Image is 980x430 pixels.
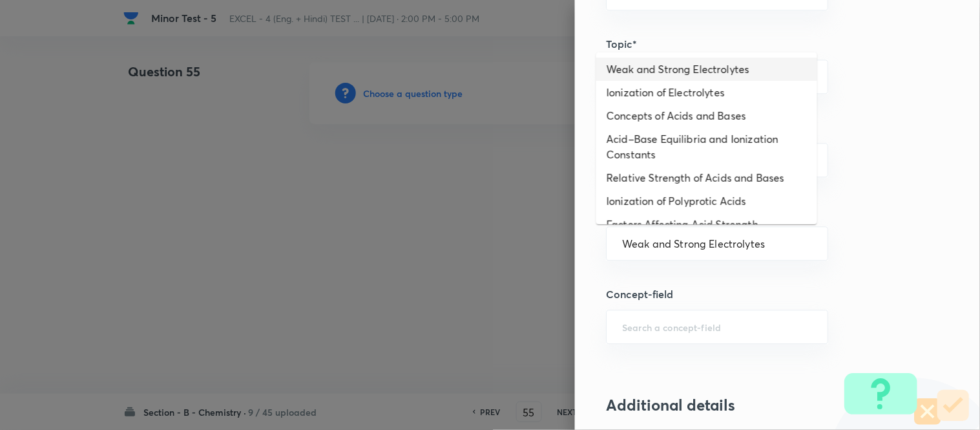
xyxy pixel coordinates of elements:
h3: Additional details [606,396,906,414]
li: Factors Affecting Acid Strength [596,213,817,236]
input: Search a concept-field [622,321,812,333]
h5: Topic* [606,36,906,52]
button: Open [820,326,823,328]
button: Open [820,159,823,162]
li: Weak and Strong Electrolytes [596,58,817,81]
button: Close [820,242,823,245]
li: Ionization of Electrolytes [596,81,817,104]
input: Search a sub-concept [622,237,812,250]
li: Ionization of Polyprotic Acids [596,189,817,213]
li: Relative Strength of Acids and Bases [596,166,817,189]
li: Acid–Base Equilibria and Ionization Constants [596,127,817,166]
button: Open [820,76,823,78]
li: Concepts of Acids and Bases [596,104,817,127]
h5: Concept-field [606,286,906,302]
